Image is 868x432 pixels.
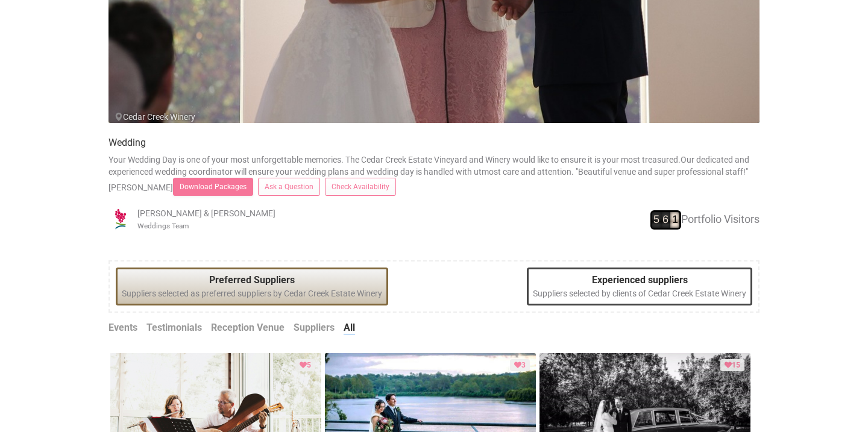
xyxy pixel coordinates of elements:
[122,274,382,287] legend: Preferred Suppliers
[325,178,396,196] a: Check Availability
[672,212,680,228] span: 1
[344,321,355,335] a: All
[295,359,315,371] div: Loved by 5 clients or suppliers
[510,359,530,371] div: Loved by 3 clients or suppliers
[653,212,661,228] span: 5
[108,207,325,231] div: [PERSON_NAME] & [PERSON_NAME]
[173,178,253,196] a: Download Packages
[108,207,133,231] img: open-uri20190322-4-14wp8y4
[108,321,137,335] a: Events
[115,111,766,123] div: Cedar Creek Winery
[533,274,746,287] legend: Experienced suppliers
[108,137,759,148] h4: Wedding
[294,321,335,335] a: Suppliers
[542,210,759,230] div: Portfolio Visitors
[116,268,388,305] div: Suppliers selected as preferred suppliers by Cedar Creek Estate Winery
[146,321,202,335] a: Testimonials
[211,321,285,335] a: Reception Venue
[137,222,189,230] small: Weddings Team
[258,178,320,196] a: Ask a Question
[662,212,670,228] span: 6
[99,123,769,244] div: Your Wedding Day is one of your most unforgettable memories. The Cedar Creek Estate Vineyard and ...
[720,359,744,371] div: Loved by 15 clients or suppliers
[527,268,752,305] div: Suppliers selected by clients of Cedar Creek Estate Winery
